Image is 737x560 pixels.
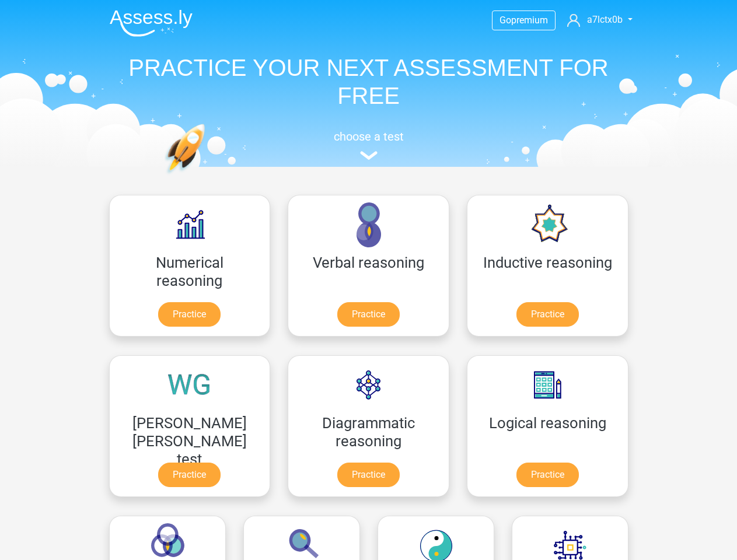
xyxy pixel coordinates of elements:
a: Practice [158,302,221,327]
a: Practice [337,463,400,487]
span: Go [500,15,511,26]
img: Assessly [110,9,193,37]
a: Practice [516,302,579,327]
img: practice [165,124,250,229]
span: a7lctx0b [587,14,623,25]
a: Practice [337,302,400,327]
h5: choose a test [100,129,637,143]
a: Practice [158,463,221,487]
h1: PRACTICE YOUR NEXT ASSESSMENT FOR FREE [100,54,637,110]
a: choose a test [100,129,637,160]
a: Gopremium [493,12,555,28]
span: premium [511,15,548,26]
a: a7lctx0b [563,13,637,27]
a: Practice [516,463,579,487]
img: assessment [360,151,378,160]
